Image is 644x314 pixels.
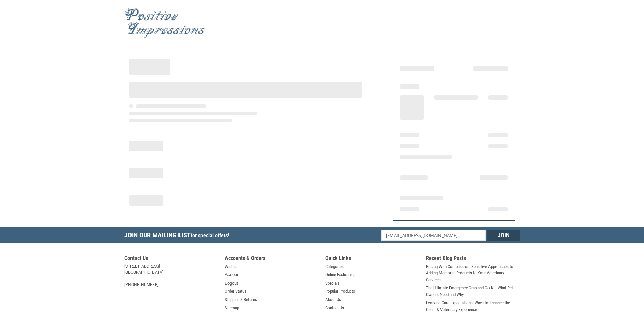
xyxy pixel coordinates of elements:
a: Popular Products [325,288,355,295]
a: Order Status [225,288,246,295]
a: The Ultimate Emergency Grab-and-Go Kit: What Pet Owners Need and Why [426,285,520,298]
a: Evolving Care Expectations: Ways to Enhance the Client & Veterinary Experience [426,299,520,313]
a: Categories [325,263,344,270]
a: Online Exclusives [325,271,355,278]
a: Contact Us [325,305,344,311]
a: Specials [325,280,340,287]
a: Pricing With Compassion: Sensitive Approaches to Adding Memorial Products to Your Veterinary Serv... [426,263,520,283]
input: Email [381,230,486,241]
a: Shipping & Returns [225,296,257,303]
h5: Contact Us [124,255,218,263]
img: Positive Impressions [124,8,206,38]
input: Join [487,230,520,241]
a: About Us [325,296,341,303]
a: Sitemap [225,305,239,311]
h5: Join Our Mailing List [124,227,233,245]
h5: Recent Blog Posts [426,255,520,263]
a: Account [225,271,241,278]
h5: Quick Links [325,255,419,263]
span: for special offers! [191,232,229,239]
a: Logout [225,280,238,287]
address: [STREET_ADDRESS] [GEOGRAPHIC_DATA] [PHONE_NUMBER] [124,263,218,288]
a: Wishlist [225,263,239,270]
h5: Accounts & Orders [225,255,319,263]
